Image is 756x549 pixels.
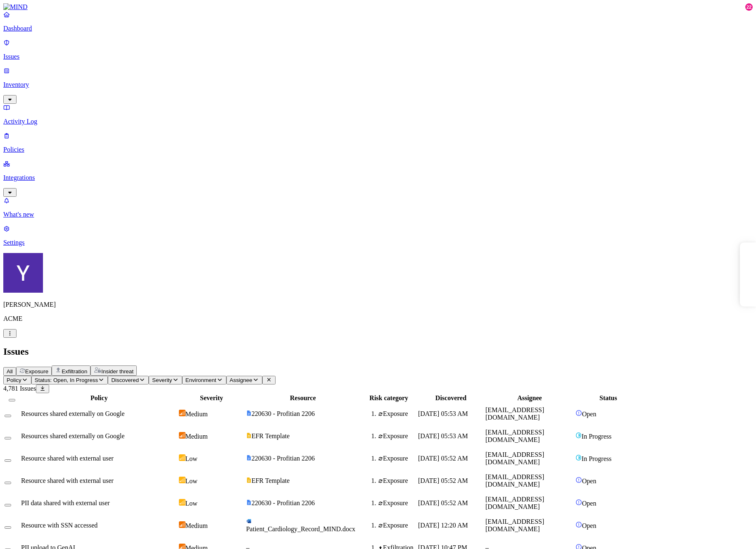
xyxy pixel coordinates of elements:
[9,399,15,401] button: Select all
[3,346,753,357] h2: Issues
[3,160,753,196] a: Integrations
[252,455,315,462] span: 220630 - Profitian 2206
[378,499,416,507] div: Exposure
[21,455,114,462] span: Resource shared with external user
[246,477,252,483] img: google-slides
[418,522,468,529] span: [DATE] 12:20 AM
[252,477,290,484] span: EFR Template
[3,118,753,125] p: Activity Log
[246,433,252,438] img: google-slides
[582,522,597,529] span: Open
[3,104,753,125] a: Activity Log
[252,432,290,439] span: EFR Template
[378,410,416,418] div: Exposure
[418,410,468,417] span: [DATE] 05:53 AM
[378,432,416,440] div: Exposure
[179,410,185,416] img: severity-medium
[485,429,544,443] span: [EMAIL_ADDRESS][DOMAIN_NAME]
[485,518,544,532] span: [EMAIL_ADDRESS][DOMAIN_NAME]
[3,197,753,218] a: What's new
[5,482,11,484] button: Select row
[582,500,597,507] span: Open
[3,174,753,181] p: Integrations
[3,253,43,293] img: Yana Orhov
[3,53,753,60] p: Issues
[3,3,28,11] img: MIND
[3,239,753,246] p: Settings
[745,3,753,11] div: 22
[185,433,208,440] span: Medium
[5,437,11,439] button: Select row
[3,146,753,153] p: Policies
[3,225,753,246] a: Settings
[3,301,753,308] p: [PERSON_NAME]
[575,432,582,439] img: status-in-progress
[185,477,197,485] span: Low
[575,477,582,483] img: status-open
[5,459,11,462] button: Select row
[575,410,582,416] img: status-open
[418,432,468,439] span: [DATE] 05:53 AM
[179,454,185,461] img: severity-low
[3,11,753,32] a: Dashboard
[418,394,484,402] div: Discovered
[378,455,416,462] div: Exposure
[246,518,252,524] img: microsoft-word
[179,499,185,506] img: severity-low
[418,477,468,484] span: [DATE] 05:52 AM
[378,522,416,529] div: Exposure
[185,411,208,418] span: Medium
[5,526,11,529] button: Select row
[62,368,87,375] span: Exfiltration
[3,211,753,218] p: What's new
[252,410,315,417] span: 220630 - Profitian 2206
[582,455,611,462] span: In Progress
[21,410,125,417] span: Resources shared externally on Google
[5,504,11,506] button: Select row
[246,500,252,505] img: google-docs
[3,385,36,392] span: 4,781 Issues
[418,455,468,462] span: [DATE] 05:52 AM
[3,39,753,60] a: Issues
[179,477,185,483] img: severity-low
[246,455,252,461] img: google-docs
[3,67,753,103] a: Inventory
[21,499,110,506] span: PII data shared with external user
[485,496,544,510] span: [EMAIL_ADDRESS][DOMAIN_NAME]
[21,522,97,529] span: Resource with SSN accessed
[575,454,582,461] img: status-in-progress
[179,521,185,528] img: severity-medium
[21,477,114,484] span: Resource shared with external user
[3,132,753,153] a: Policies
[582,433,611,440] span: In Progress
[575,521,582,528] img: status-open
[152,377,172,383] span: Severity
[7,368,13,375] span: All
[418,499,468,506] span: [DATE] 05:52 AM
[361,394,416,402] div: Risk category
[185,500,197,507] span: Low
[485,451,544,465] span: [EMAIL_ADDRESS][DOMAIN_NAME]
[485,406,544,421] span: [EMAIL_ADDRESS][DOMAIN_NAME]
[7,377,21,383] span: Policy
[101,368,133,375] span: Insider threat
[485,473,544,488] span: [EMAIL_ADDRESS][DOMAIN_NAME]
[575,499,582,506] img: status-open
[252,499,315,506] span: 220630 - Profitian 2206
[179,432,185,439] img: severity-medium
[378,477,416,485] div: Exposure
[185,522,208,529] span: Medium
[3,3,753,11] a: MIND
[185,377,216,383] span: Environment
[21,432,125,439] span: Resources shared externally on Google
[575,394,641,402] div: Status
[246,394,360,402] div: Resource
[246,525,355,532] span: Patient_Cardiology_Record_MIND.docx
[3,315,753,322] p: ACME
[111,377,139,383] span: Discovered
[3,81,753,88] p: Inventory
[3,25,753,32] p: Dashboard
[21,394,177,402] div: Policy
[582,477,597,485] span: Open
[25,368,48,375] span: Exposure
